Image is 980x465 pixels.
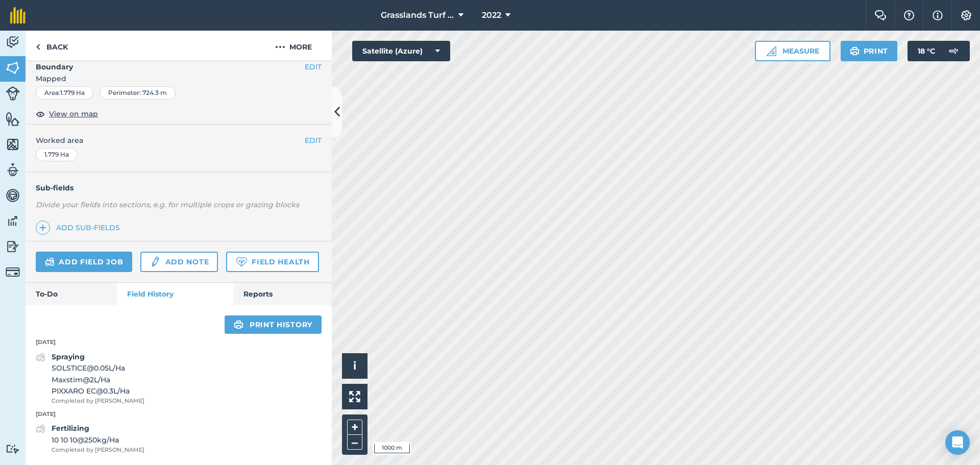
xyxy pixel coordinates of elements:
span: Completed by [PERSON_NAME] [52,397,144,406]
img: svg+xml;base64,PD94bWwgdmVyc2lvbj0iMS4wIiBlbmNvZGluZz0idXRmLTgiPz4KPCEtLSBHZW5lcmF0b3I6IEFkb2JlIE... [36,423,45,435]
a: Add sub-fields [36,221,124,235]
img: fieldmargin Logo [10,7,26,23]
a: Add field job [36,252,132,272]
button: View on map [36,108,98,120]
img: A question mark icon [903,10,915,20]
button: Measure [755,41,830,61]
h4: Sub-fields [26,182,332,193]
em: Divide your fields into sections, e.g. for multiple crops or grazing blocks [36,200,299,209]
h4: Boundary [26,51,305,72]
div: Open Intercom Messenger [945,430,970,455]
button: Print [841,41,898,61]
img: svg+xml;base64,PHN2ZyB4bWxucz0iaHR0cDovL3d3dy53My5vcmcvMjAwMC9zdmciIHdpZHRoPSIxNCIgaGVpZ2h0PSIyNC... [39,222,46,234]
img: svg+xml;base64,PHN2ZyB4bWxucz0iaHR0cDovL3d3dy53My5vcmcvMjAwMC9zdmciIHdpZHRoPSIxOSIgaGVpZ2h0PSIyNC... [234,319,243,331]
img: svg+xml;base64,PD94bWwgdmVyc2lvbj0iMS4wIiBlbmNvZGluZz0idXRmLTgiPz4KPCEtLSBHZW5lcmF0b3I6IEFkb2JlIE... [150,256,161,268]
img: svg+xml;base64,PHN2ZyB4bWxucz0iaHR0cDovL3d3dy53My5vcmcvMjAwMC9zdmciIHdpZHRoPSI1NiIgaGVpZ2h0PSI2MC... [6,137,20,152]
span: Mapped [26,73,332,84]
img: svg+xml;base64,PD94bWwgdmVyc2lvbj0iMS4wIiBlbmNvZGluZz0idXRmLTgiPz4KPCEtLSBHZW5lcmF0b3I6IEFkb2JlIE... [6,239,20,254]
span: i [353,359,356,372]
p: [DATE] [26,410,332,419]
button: 18 °C [908,41,970,61]
img: svg+xml;base64,PD94bWwgdmVyc2lvbj0iMS4wIiBlbmNvZGluZz0idXRmLTgiPz4KPCEtLSBHZW5lcmF0b3I6IEFkb2JlIE... [6,86,20,101]
span: SOLSTICE @ 0.05 L / Ha [52,362,144,374]
img: svg+xml;base64,PD94bWwgdmVyc2lvbj0iMS4wIiBlbmNvZGluZz0idXRmLTgiPz4KPCEtLSBHZW5lcmF0b3I6IEFkb2JlIE... [6,35,20,50]
img: A cog icon [960,10,972,20]
button: – [347,435,362,450]
a: SprayingSOLSTICE@0.05L/HaMaxstim@2L/HaPIXXARO EC@0.3L/HaCompleted by [PERSON_NAME] [36,351,144,406]
a: Field Health [226,252,318,272]
div: Perimeter : 724.3 m [100,86,176,100]
span: 10 10 10 @ 250 kg / Ha [52,434,144,446]
a: Reports [233,283,332,305]
img: svg+xml;base64,PHN2ZyB4bWxucz0iaHR0cDovL3d3dy53My5vcmcvMjAwMC9zdmciIHdpZHRoPSIxOCIgaGVpZ2h0PSIyNC... [36,108,45,120]
a: Field History [117,283,233,305]
span: Maxstim @ 2 L / Ha [52,374,144,385]
strong: Fertilizing [52,424,89,433]
img: svg+xml;base64,PD94bWwgdmVyc2lvbj0iMS4wIiBlbmNvZGluZz0idXRmLTgiPz4KPCEtLSBHZW5lcmF0b3I6IEFkb2JlIE... [6,444,20,454]
img: svg+xml;base64,PHN2ZyB4bWxucz0iaHR0cDovL3d3dy53My5vcmcvMjAwMC9zdmciIHdpZHRoPSIxOSIgaGVpZ2h0PSIyNC... [850,45,860,57]
a: Back [26,31,78,61]
span: 2022 [482,9,501,21]
img: svg+xml;base64,PD94bWwgdmVyc2lvbj0iMS4wIiBlbmNvZGluZz0idXRmLTgiPz4KPCEtLSBHZW5lcmF0b3I6IEFkb2JlIE... [6,213,20,229]
span: View on map [49,108,98,119]
a: Print history [225,315,322,334]
a: Add note [140,252,218,272]
img: svg+xml;base64,PHN2ZyB4bWxucz0iaHR0cDovL3d3dy53My5vcmcvMjAwMC9zdmciIHdpZHRoPSI1NiIgaGVpZ2h0PSI2MC... [6,111,20,127]
img: svg+xml;base64,PD94bWwgdmVyc2lvbj0iMS4wIiBlbmNvZGluZz0idXRmLTgiPz4KPCEtLSBHZW5lcmF0b3I6IEFkb2JlIE... [45,256,55,268]
img: Ruler icon [766,46,776,56]
strong: Spraying [52,352,85,361]
span: Completed by [PERSON_NAME] [52,446,144,455]
img: svg+xml;base64,PD94bWwgdmVyc2lvbj0iMS4wIiBlbmNvZGluZz0idXRmLTgiPz4KPCEtLSBHZW5lcmF0b3I6IEFkb2JlIE... [943,41,964,61]
img: svg+xml;base64,PD94bWwgdmVyc2lvbj0iMS4wIiBlbmNvZGluZz0idXRmLTgiPz4KPCEtLSBHZW5lcmF0b3I6IEFkb2JlIE... [6,162,20,178]
button: Satellite (Azure) [352,41,450,61]
img: Four arrows, one pointing top left, one top right, one bottom right and the last bottom left [349,391,360,402]
img: svg+xml;base64,PD94bWwgdmVyc2lvbj0iMS4wIiBlbmNvZGluZz0idXRmLTgiPz4KPCEtLSBHZW5lcmF0b3I6IEFkb2JlIE... [36,351,45,363]
span: 18 ° C [918,41,935,61]
div: 1.779 Ha [36,148,78,161]
a: To-Do [26,283,117,305]
button: i [342,353,367,379]
button: EDIT [305,61,322,72]
button: + [347,420,362,435]
img: svg+xml;base64,PD94bWwgdmVyc2lvbj0iMS4wIiBlbmNvZGluZz0idXRmLTgiPz4KPCEtLSBHZW5lcmF0b3I6IEFkb2JlIE... [6,188,20,203]
img: Two speech bubbles overlapping with the left bubble in the forefront [874,10,887,20]
button: More [255,31,332,61]
span: Grasslands Turf farm [381,9,454,21]
div: Area : 1.779 Ha [36,86,93,100]
p: [DATE] [26,338,332,347]
a: Fertilizing10 10 10@250kg/HaCompleted by [PERSON_NAME] [36,423,144,454]
span: Worked area [36,135,322,146]
img: svg+xml;base64,PHN2ZyB4bWxucz0iaHR0cDovL3d3dy53My5vcmcvMjAwMC9zdmciIHdpZHRoPSIyMCIgaGVpZ2h0PSIyNC... [275,41,285,53]
img: svg+xml;base64,PD94bWwgdmVyc2lvbj0iMS4wIiBlbmNvZGluZz0idXRmLTgiPz4KPCEtLSBHZW5lcmF0b3I6IEFkb2JlIE... [6,265,20,279]
button: EDIT [305,135,322,146]
img: svg+xml;base64,PHN2ZyB4bWxucz0iaHR0cDovL3d3dy53My5vcmcvMjAwMC9zdmciIHdpZHRoPSIxNyIgaGVpZ2h0PSIxNy... [933,9,943,21]
img: svg+xml;base64,PHN2ZyB4bWxucz0iaHR0cDovL3d3dy53My5vcmcvMjAwMC9zdmciIHdpZHRoPSI5IiBoZWlnaHQ9IjI0Ii... [36,41,40,53]
span: PIXXARO EC @ 0.3 L / Ha [52,385,144,397]
img: svg+xml;base64,PHN2ZyB4bWxucz0iaHR0cDovL3d3dy53My5vcmcvMjAwMC9zdmciIHdpZHRoPSI1NiIgaGVpZ2h0PSI2MC... [6,60,20,76]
